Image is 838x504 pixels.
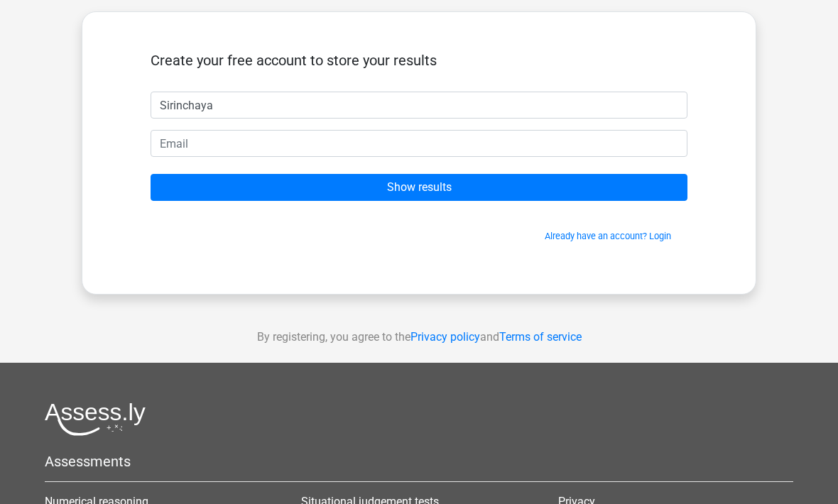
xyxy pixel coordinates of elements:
[410,331,480,344] a: Privacy policy
[151,175,687,202] input: Show results
[151,53,687,70] h5: Create your free account to store your results
[545,231,671,242] a: Already have an account? Login
[45,403,146,437] img: Assessly logo
[151,92,687,119] input: First name
[151,131,687,158] input: Email
[499,331,582,344] a: Terms of service
[45,454,793,471] h5: Assessments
